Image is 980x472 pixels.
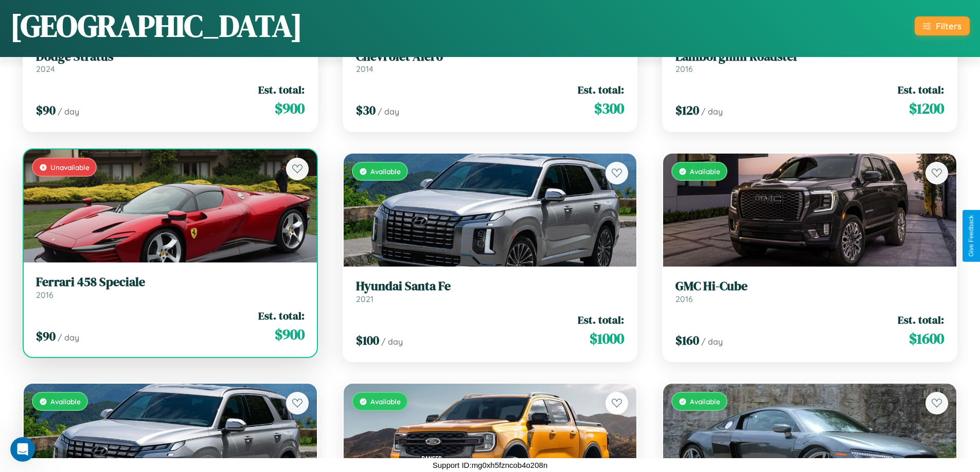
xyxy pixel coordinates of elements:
span: 2016 [675,294,693,304]
span: / day [701,106,723,117]
span: Est. total: [258,82,305,97]
span: $ 100 [356,332,379,349]
span: Est. total: [898,312,944,327]
span: $ 30 [356,102,376,119]
iframe: Intercom live chat [10,437,35,462]
span: Available [370,397,401,406]
span: $ 900 [275,324,305,345]
p: Support ID: mg0xh5fzncob4o208n [433,458,548,472]
h1: [GEOGRAPHIC_DATA] [10,5,302,47]
span: 2021 [356,294,373,304]
h3: Ferrari 458 Speciale [36,275,305,290]
div: Give Feedback [968,215,975,257]
a: GMC Hi-Cube2016 [675,279,944,304]
span: Available [50,397,81,406]
span: / day [58,106,79,117]
h3: Hyundai Santa Fe [356,279,625,294]
span: $ 1000 [590,328,624,349]
span: Est. total: [578,312,624,327]
span: 2016 [675,64,693,74]
a: Dodge Stratus2024 [36,49,305,74]
span: 2024 [36,64,55,74]
span: 2014 [356,64,373,74]
div: Filters [936,21,961,31]
span: $ 900 [275,98,305,119]
span: Est. total: [898,82,944,97]
a: Ferrari 458 Speciale2016 [36,275,305,300]
span: Est. total: [258,308,305,323]
button: Filters [915,16,970,35]
span: / day [701,336,723,347]
h3: GMC Hi-Cube [675,279,944,294]
span: Est. total: [578,82,624,97]
span: Available [370,167,401,176]
a: Hyundai Santa Fe2021 [356,279,625,304]
span: $ 300 [594,98,624,119]
span: / day [381,336,403,347]
span: / day [378,106,399,117]
span: / day [58,332,79,343]
a: Chevrolet Alero2014 [356,49,625,74]
span: Available [690,397,720,406]
span: $ 160 [675,332,699,349]
span: $ 1200 [909,98,944,119]
span: $ 120 [675,102,699,119]
span: $ 1600 [909,328,944,349]
span: Unavailable [50,163,90,172]
span: Available [690,167,720,176]
span: 2016 [36,290,54,300]
a: Lamborghini Roadster2016 [675,49,944,74]
span: $ 90 [36,102,56,119]
span: $ 90 [36,328,56,345]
